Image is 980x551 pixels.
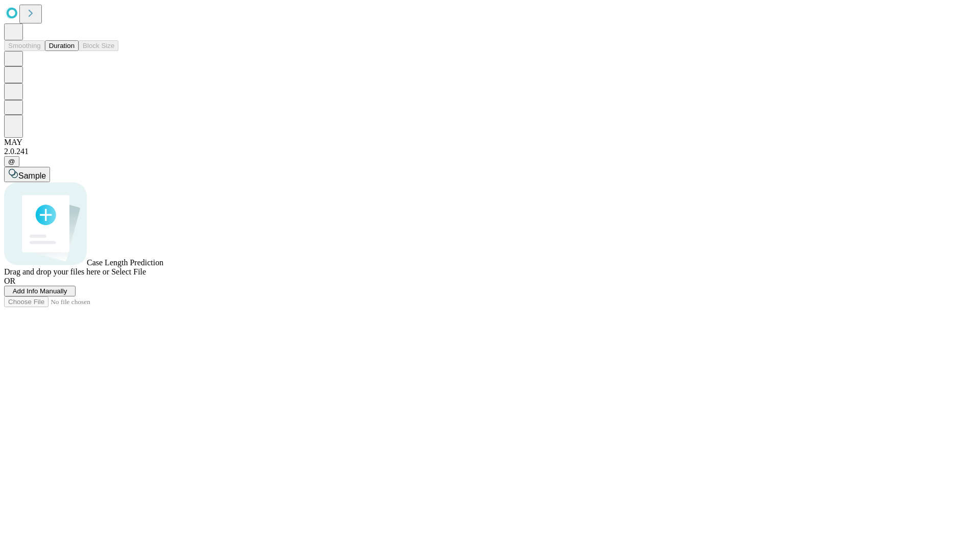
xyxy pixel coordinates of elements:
[4,40,45,51] button: Smoothing
[4,156,19,167] button: @
[87,258,163,267] span: Case Length Prediction
[13,287,67,295] span: Add Info Manually
[4,267,109,276] span: Drag and drop your files here or
[18,171,46,180] span: Sample
[4,147,976,156] div: 2.0.241
[4,167,50,182] button: Sample
[111,267,146,276] span: Select File
[4,286,76,296] button: Add Info Manually
[79,40,118,51] button: Block Size
[8,158,15,165] span: @
[4,277,15,285] span: OR
[4,138,976,147] div: MAY
[45,40,79,51] button: Duration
